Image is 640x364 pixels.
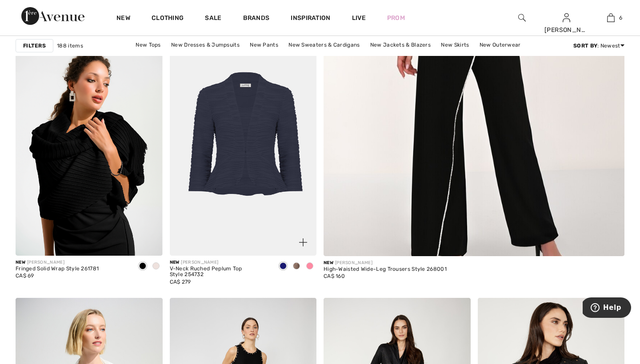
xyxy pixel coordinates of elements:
span: New [170,260,180,265]
a: New Pants [245,39,283,51]
img: V-Neck Ruched Peplum Top Style 254732. Midnight Blue [170,36,317,256]
a: Sign In [563,13,570,22]
a: Live [352,13,366,23]
a: Prom [387,13,405,23]
iframe: Opens a widget where you can find more information [583,297,631,320]
div: High-Waisted Wide-Leg Trousers Style 268001 [324,266,447,273]
span: Inspiration [291,14,330,24]
a: Sale [205,14,221,24]
div: [PERSON_NAME] [324,260,447,266]
div: Black [136,259,149,274]
a: Clothing [152,14,184,24]
img: My Info [563,12,570,23]
strong: Sort By [573,43,597,49]
div: : Newest [573,42,624,50]
div: [PERSON_NAME] [544,25,588,35]
div: [PERSON_NAME] [170,259,270,266]
a: Brands [243,14,270,24]
strong: Filters [23,42,46,50]
img: My Bag [607,12,615,23]
div: [PERSON_NAME] [16,259,99,266]
div: V-Neck Ruched Peplum Top Style 254732 [170,266,270,278]
span: New [16,260,25,265]
a: New Jackets & Blazers [366,39,435,51]
img: search the website [518,12,526,23]
span: CA$ 279 [170,279,191,285]
img: Fringed Solid Wrap Style 261781. Black [16,36,163,256]
span: 188 items [57,42,83,50]
div: Fringed Solid Wrap Style 261781 [16,266,99,272]
a: New [116,14,130,24]
img: plus_v2.svg [299,238,307,246]
div: Petal pink [303,259,316,274]
span: New [324,260,333,265]
a: New Skirts [436,39,473,51]
div: Sand [290,259,303,274]
div: Champagne 171 [149,259,163,274]
span: CA$ 160 [324,273,345,279]
a: New Dresses & Jumpsuits [167,39,244,51]
a: 6 [589,12,632,23]
a: New Tops [131,39,165,51]
span: 6 [619,14,622,22]
a: New Sweaters & Cardigans [284,39,364,51]
a: New Outerwear [475,39,525,51]
span: CA$ 69 [16,273,34,279]
div: Midnight Blue [276,259,290,274]
img: 1ère Avenue [21,7,84,25]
